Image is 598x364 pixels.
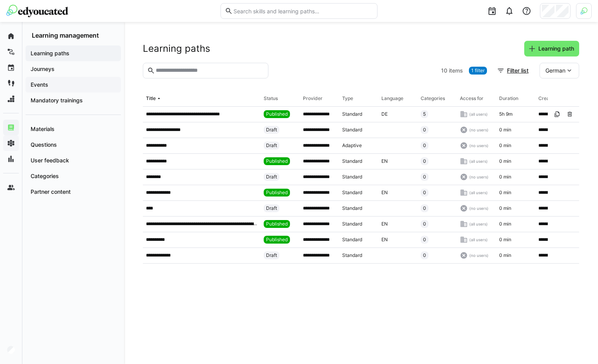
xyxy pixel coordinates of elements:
span: 1 filter [471,67,485,74]
div: Access for [460,95,483,102]
span: 0 min [499,189,511,196]
span: Published [266,111,288,117]
span: (no users) [469,174,489,180]
span: Standard [342,127,362,133]
span: Published [266,237,288,243]
span: 0 [423,142,426,149]
button: Filter list [493,63,534,78]
div: Type [342,95,353,102]
div: Duration [499,95,518,102]
span: 0 min [499,252,511,258]
span: Draft [266,142,277,149]
span: EN [381,221,388,227]
span: (no users) [469,127,489,133]
span: 5 [423,111,426,117]
span: 0 [423,174,426,180]
span: Standard [342,221,362,227]
span: Standard [342,111,362,117]
span: EN [381,237,388,243]
span: 0 min [499,127,511,133]
div: Created by [538,95,564,102]
span: 5h 9m [499,111,512,117]
span: (no users) [469,143,489,148]
span: (all users) [469,158,488,164]
span: 0 min [499,142,511,149]
span: Draft [266,174,277,180]
span: Draft [266,205,277,211]
span: (all users) [469,190,488,195]
span: Standard [342,189,362,196]
span: EN [381,189,388,196]
span: (all users) [469,237,488,242]
span: Standard [342,205,362,211]
span: Standard [342,237,362,243]
div: Provider [303,95,323,102]
span: 0 [423,158,426,164]
span: Learning path [537,45,575,53]
span: items [449,67,463,75]
span: (all users) [469,221,488,227]
span: (all users) [469,111,488,117]
span: Published [266,221,288,227]
div: Title [146,95,156,102]
span: 0 min [499,158,511,164]
span: Draft [266,252,277,258]
span: Standard [342,252,362,258]
span: 0 [423,221,426,227]
span: (no users) [469,253,489,258]
span: 0 [423,189,426,196]
div: Language [381,95,403,102]
span: 0 min [499,205,511,211]
span: 0 [423,205,426,211]
h2: Learning paths [143,43,210,55]
span: Standard [342,174,362,180]
span: DE [381,111,388,117]
span: German [545,67,565,75]
span: 0 [423,252,426,258]
input: Search skills and learning paths… [233,7,373,15]
span: Published [266,189,288,196]
span: Standard [342,158,362,164]
span: 0 [423,237,426,243]
span: Filter list [506,67,530,75]
span: Adaptive [342,142,362,149]
div: Categories [421,95,445,102]
span: EN [381,158,388,164]
span: 0 min [499,221,511,227]
span: 0 [423,127,426,133]
div: Status [264,95,278,102]
span: (no users) [469,206,489,211]
button: Learning path [524,41,579,56]
span: Draft [266,127,277,133]
span: Published [266,158,288,164]
span: 0 min [499,237,511,243]
span: 10 [441,67,447,75]
span: 0 min [499,174,511,180]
